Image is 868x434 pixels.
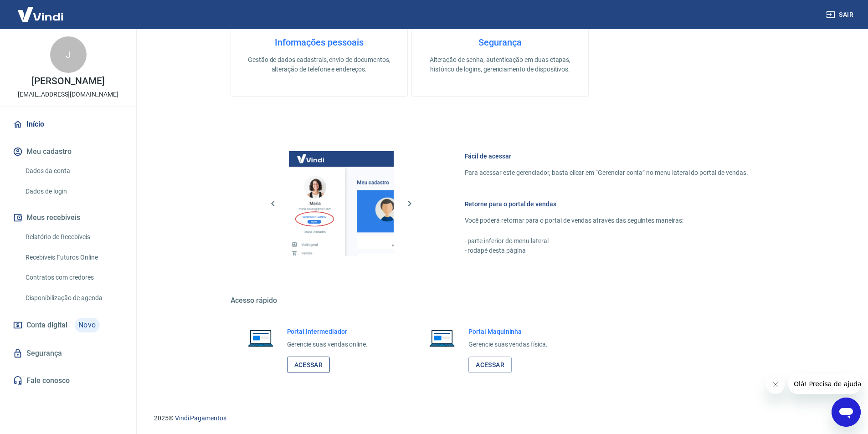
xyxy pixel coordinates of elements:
h4: Informações pessoais [246,37,393,48]
a: Disponibilização de agenda [22,289,125,307]
h6: Portal Maquininha [468,327,548,336]
h5: Acesso rápido [231,296,770,305]
img: Imagem de um notebook aberto [241,327,280,349]
h6: Fácil de acessar [465,152,748,161]
img: Imagem da dashboard mostrando o botão de gerenciar conta na sidebar no lado esquerdo [289,151,394,256]
p: - parte inferior do menu lateral [465,236,748,246]
iframe: Fechar mensagem [766,376,785,394]
p: Gerencie suas vendas física. [468,340,548,349]
a: Contratos com credores [22,268,125,287]
a: Acessar [468,357,512,373]
iframe: Mensagem da empresa [788,374,861,394]
img: Imagem de um notebook aberto [423,327,461,349]
h6: Retorne para o portal de vendas [465,199,748,209]
button: Meu cadastro [11,142,125,162]
a: Recebíveis Futuros Online [22,248,125,267]
a: Acessar [287,357,330,373]
p: Gerencie suas vendas online. [287,340,368,349]
button: Sair [824,6,857,23]
div: J [50,36,87,73]
span: Novo [75,318,100,332]
p: Para acessar este gerenciador, basta clicar em “Gerenciar conta” no menu lateral do portal de ven... [465,168,748,178]
span: Olá! Precisa de ajuda? [5,6,77,14]
button: Meus recebíveis [11,208,125,228]
p: Você poderá retornar para o portal de vendas através das seguintes maneiras: [465,216,748,225]
p: [PERSON_NAME] [31,77,104,86]
span: Conta digital [26,319,67,332]
iframe: Botão para abrir a janela de mensagens [832,398,861,427]
a: Vindi Pagamentos [175,414,226,422]
a: Segurança [11,343,125,363]
p: [EMAIL_ADDRESS][DOMAIN_NAME] [18,90,118,99]
a: Início [11,114,125,134]
p: 2025 © [154,414,846,423]
p: - rodapé desta página [465,246,748,255]
img: Vindi [11,0,70,28]
a: Dados da conta [22,162,125,180]
h6: Portal Intermediador [287,327,368,336]
p: Alteração de senha, autenticação em duas etapas, histórico de logins, gerenciamento de dispositivos. [426,55,574,74]
p: Gestão de dados cadastrais, envio de documentos, alteração de telefone e endereços. [246,55,393,74]
a: Fale conosco [11,371,125,391]
a: Conta digitalNovo [11,314,125,336]
a: Dados de login [22,182,125,201]
h4: Segurança [426,37,574,48]
a: Relatório de Recebíveis [22,228,125,246]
